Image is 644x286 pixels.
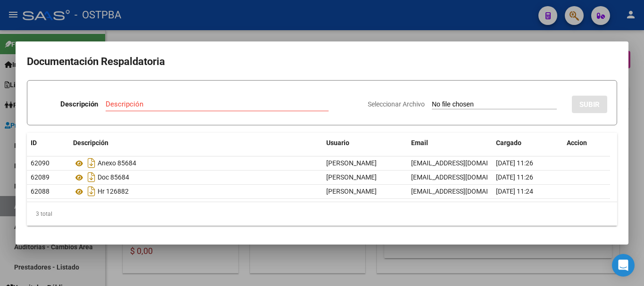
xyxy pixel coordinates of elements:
[612,254,635,277] div: Open Intercom Messenger
[27,202,617,226] div: 3 total
[31,173,50,181] span: 62089
[31,159,50,167] span: 62090
[73,139,108,147] span: Descripción
[326,139,349,147] span: Usuario
[31,139,37,147] span: ID
[492,133,563,153] datatable-header-cell: Cargado
[496,173,533,181] span: [DATE] 11:26
[60,99,98,110] p: Descripción
[73,184,319,199] div: Hr 126882
[411,188,516,195] span: [EMAIL_ADDRESS][DOMAIN_NAME]
[85,155,98,171] i: Descargar documento
[322,133,407,153] datatable-header-cell: Usuario
[411,139,428,147] span: Email
[326,188,377,195] span: [PERSON_NAME]
[579,100,600,109] span: SUBIR
[326,173,377,181] span: [PERSON_NAME]
[69,133,322,153] datatable-header-cell: Descripción
[368,100,425,108] span: Seleccionar Archivo
[496,139,521,147] span: Cargado
[572,96,607,113] button: SUBIR
[73,155,319,171] div: Anexo 85684
[85,184,98,199] i: Descargar documento
[567,139,587,147] span: Accion
[563,133,610,153] datatable-header-cell: Accion
[326,159,377,167] span: [PERSON_NAME]
[407,133,492,153] datatable-header-cell: Email
[31,188,50,195] span: 62088
[85,170,98,185] i: Descargar documento
[411,173,516,181] span: [EMAIL_ADDRESS][DOMAIN_NAME]
[496,188,533,195] span: [DATE] 11:24
[411,159,516,167] span: [EMAIL_ADDRESS][DOMAIN_NAME]
[27,133,69,153] datatable-header-cell: ID
[496,159,533,167] span: [DATE] 11:26
[27,53,617,71] h2: Documentación Respaldatoria
[73,170,319,185] div: Doc 85684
